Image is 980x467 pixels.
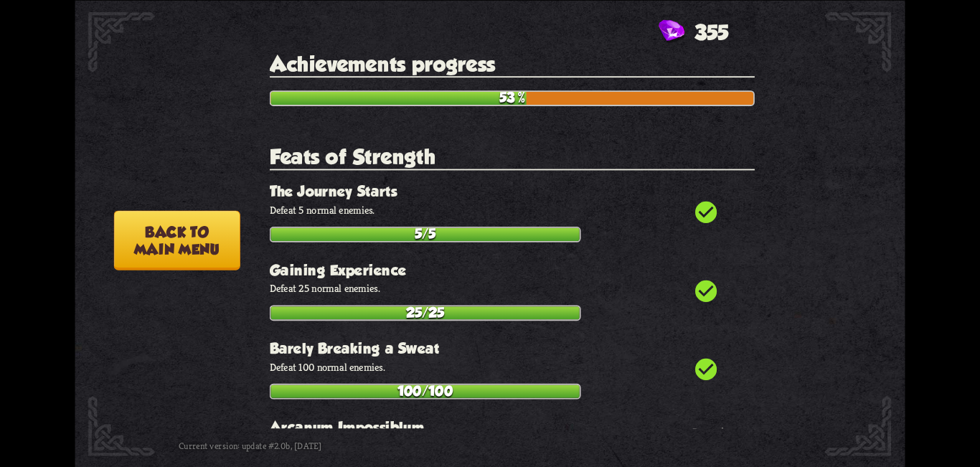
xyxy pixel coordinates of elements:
[270,91,753,104] div: 53%
[270,340,755,357] h3: Barely Breaking a Sweat
[270,281,755,295] p: Defeat 25 normal enemies.
[659,19,729,44] div: Gems
[270,418,755,435] h3: Arcanum Impossiblum
[179,433,428,457] div: Current version: update #2.0b, [DATE]
[270,203,755,217] p: Defeat 5 normal enemies.
[270,183,755,200] h3: The Journey Starts
[270,52,755,77] h2: Achievements progress
[114,210,240,270] button: Back tomain menu
[693,356,719,382] i: check_circle
[270,227,579,240] div: 5/5
[693,199,719,225] i: check_circle
[659,19,684,44] img: Gem.png
[270,306,579,319] div: 25/25
[270,261,755,278] h3: Gaining Experience
[270,145,755,170] h2: Feats of Strength
[693,278,719,303] i: check_circle
[270,385,579,397] div: 100/100
[270,360,755,374] p: Defeat 100 normal enemies.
